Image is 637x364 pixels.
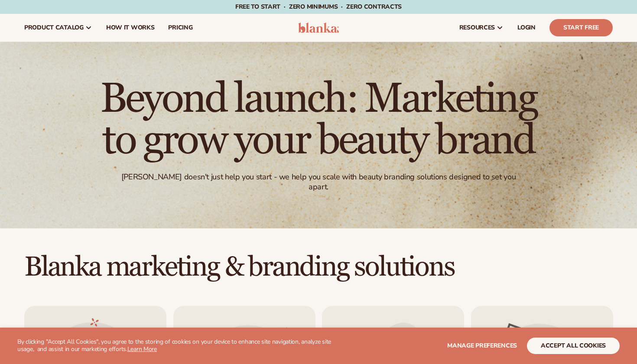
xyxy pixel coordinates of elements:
span: pricing [168,24,192,31]
span: product catalog [24,24,84,31]
button: Manage preferences [447,338,517,354]
h1: Beyond launch: Marketing to grow your beauty brand [80,78,557,162]
a: Start Free [549,19,613,36]
span: Manage preferences [447,341,517,350]
a: How It Works [99,14,162,42]
a: resources [452,14,510,42]
span: resources [459,24,495,31]
a: product catalog [17,14,99,42]
a: Learn More [127,345,157,353]
span: LOGIN [517,24,536,31]
a: pricing [161,14,199,42]
button: accept all cookies [527,338,620,354]
img: logo [298,23,339,33]
span: How It Works [106,24,155,31]
div: [PERSON_NAME] doesn't just help you start - we help you scale with beauty branding solutions desi... [111,172,526,192]
a: LOGIN [510,14,543,42]
span: Free to start · ZERO minimums · ZERO contracts [235,3,402,11]
p: By clicking "Accept All Cookies", you agree to the storing of cookies on your device to enhance s... [17,338,338,353]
